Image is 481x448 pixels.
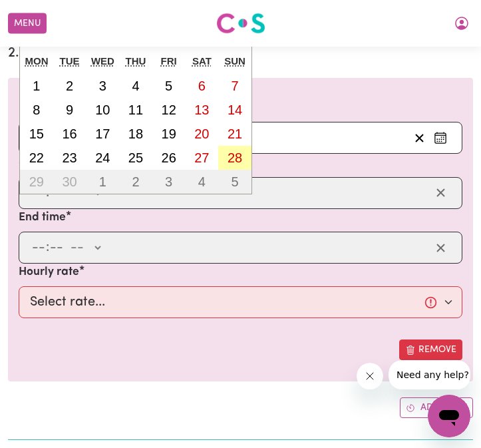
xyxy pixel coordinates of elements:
button: 3 October 2025 [152,170,186,194]
button: Remove this shift [399,339,462,360]
button: 29 September 2025 [20,170,53,194]
abbr: 1 September 2025 [33,79,40,93]
button: Menu [8,13,47,34]
abbr: 12 September 2025 [162,103,176,117]
span: : [46,186,49,200]
button: Enter the date of care work [430,128,451,148]
abbr: 6 September 2025 [198,79,206,93]
button: 24 September 2025 [86,146,119,170]
abbr: 16 September 2025 [62,126,77,141]
button: 25 September 2025 [119,146,152,170]
button: 2 October 2025 [119,170,152,194]
button: 19 September 2025 [152,122,186,146]
abbr: 1 October 2025 [99,174,106,189]
button: 2 September 2025 [53,74,86,98]
abbr: 22 September 2025 [29,150,44,165]
button: Clear date [409,128,430,148]
button: 6 September 2025 [186,74,219,98]
abbr: 20 September 2025 [194,126,209,141]
button: 13 September 2025 [186,98,219,122]
abbr: 26 September 2025 [162,150,176,165]
abbr: 2 September 2025 [66,79,73,93]
abbr: 11 September 2025 [128,103,143,117]
abbr: 28 September 2025 [228,150,242,165]
abbr: 2 October 2025 [132,174,139,189]
iframe: Message from company [389,360,470,389]
abbr: Wednesday [91,55,114,67]
button: 16 September 2025 [53,122,86,146]
button: 4 October 2025 [186,170,219,194]
abbr: Tuesday [60,55,80,67]
abbr: 10 September 2025 [95,103,110,117]
input: -- [31,238,46,258]
button: 4 September 2025 [119,74,152,98]
abbr: 9 September 2025 [66,103,73,117]
button: 18 September 2025 [119,122,152,146]
iframe: Close message [357,363,383,389]
button: 27 September 2025 [186,146,219,170]
iframe: Button to launch messaging window [428,395,470,437]
abbr: 8 September 2025 [33,103,40,117]
abbr: 18 September 2025 [128,126,143,141]
button: 8 September 2025 [20,98,53,122]
label: Start time [19,154,72,171]
button: 1 October 2025 [86,170,119,194]
abbr: 5 October 2025 [232,174,239,189]
button: 22 September 2025 [20,146,53,170]
abbr: 5 September 2025 [165,79,172,93]
span: : [46,240,49,255]
abbr: 25 September 2025 [128,150,143,165]
button: 11 September 2025 [119,98,152,122]
abbr: 4 October 2025 [198,174,206,189]
button: 5 October 2025 [218,170,251,194]
button: 12 September 2025 [152,98,186,122]
abbr: 14 September 2025 [228,103,242,117]
abbr: 3 September 2025 [99,79,106,93]
abbr: Thursday [126,55,146,67]
label: Date of care work [19,99,115,116]
abbr: 24 September 2025 [95,150,110,165]
abbr: 3 October 2025 [165,174,172,189]
abbr: Friday [161,55,177,67]
abbr: 23 September 2025 [62,150,77,165]
abbr: 15 September 2025 [29,126,44,141]
input: -- [49,238,64,258]
abbr: 30 September 2025 [62,174,77,189]
button: 10 September 2025 [86,98,119,122]
abbr: 21 September 2025 [228,126,242,141]
button: 15 September 2025 [20,122,53,146]
abbr: Monday [25,55,49,67]
h2: 2. Enter the details of your shift(s) [8,45,473,62]
abbr: Sunday [224,55,245,67]
abbr: Saturday [192,55,212,67]
button: 26 September 2025 [152,146,186,170]
abbr: 19 September 2025 [162,126,176,141]
img: Careseekers logo [216,11,265,35]
label: End time [19,209,66,226]
label: Hourly rate [19,264,79,281]
button: 17 September 2025 [86,122,119,146]
button: 28 September 2025 [218,146,251,170]
button: 30 September 2025 [53,170,86,194]
button: Add another shift [400,397,473,418]
button: 5 September 2025 [152,74,186,98]
abbr: 4 September 2025 [132,79,139,93]
button: 7 September 2025 [218,74,251,98]
a: Careseekers logo [216,8,265,39]
button: 1 September 2025 [20,74,53,98]
abbr: 17 September 2025 [95,126,110,141]
button: 14 September 2025 [218,98,251,122]
button: 23 September 2025 [53,146,86,170]
button: 3 September 2025 [86,74,119,98]
button: 20 September 2025 [186,122,219,146]
abbr: 7 September 2025 [232,79,239,93]
abbr: 27 September 2025 [194,150,209,165]
button: My Account [448,12,476,35]
abbr: 29 September 2025 [29,174,44,189]
button: 21 September 2025 [218,122,251,146]
abbr: 13 September 2025 [194,103,209,117]
button: 9 September 2025 [53,98,86,122]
